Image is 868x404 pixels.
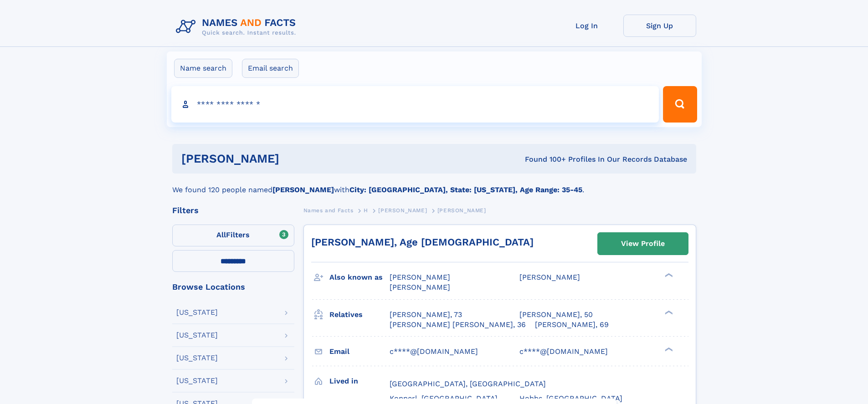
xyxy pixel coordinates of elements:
span: Kopperl, [GEOGRAPHIC_DATA] [390,394,498,403]
button: Search Button [663,86,697,123]
div: [US_STATE] [176,354,218,362]
div: Filters [172,206,294,215]
div: We found 120 people named with . [172,174,696,195]
a: Sign Up [623,15,696,37]
h1: [PERSON_NAME] [181,153,402,164]
span: [PERSON_NAME] [519,273,580,281]
a: H [364,205,368,216]
b: City: [GEOGRAPHIC_DATA], State: [US_STATE], Age Range: 35-45 [349,185,582,194]
div: View Profile [621,233,665,254]
span: H [364,207,368,214]
span: [GEOGRAPHIC_DATA], [GEOGRAPHIC_DATA] [390,379,546,388]
div: [US_STATE] [176,377,218,384]
span: All [216,230,226,239]
label: Name search [174,59,232,78]
div: [US_STATE] [176,309,218,316]
a: [PERSON_NAME], 73 [390,310,462,320]
span: [PERSON_NAME] [390,283,450,291]
a: [PERSON_NAME], 50 [519,310,593,320]
span: [PERSON_NAME] [437,207,486,214]
a: Log In [550,15,623,37]
span: [PERSON_NAME] [378,207,427,214]
div: ❯ [663,346,673,352]
a: [PERSON_NAME] [378,205,427,216]
a: [PERSON_NAME] [PERSON_NAME], 36 [390,320,526,330]
div: Browse Locations [172,283,294,291]
label: Filters [172,225,294,246]
h3: Email [329,344,390,359]
a: Names and Facts [303,205,354,216]
b: [PERSON_NAME] [272,185,334,194]
a: [PERSON_NAME], Age [DEMOGRAPHIC_DATA] [311,236,534,248]
div: ❯ [663,309,673,315]
h3: Relatives [329,307,390,322]
label: Email search [242,59,299,78]
img: Logo Names and Facts [172,15,303,39]
div: ❯ [663,272,673,278]
span: [PERSON_NAME] [390,273,450,281]
h3: Also known as [329,270,390,285]
div: [US_STATE] [176,332,218,339]
span: Hobbs, [GEOGRAPHIC_DATA] [519,394,622,403]
a: [PERSON_NAME], 69 [535,320,609,330]
h3: Lived in [329,373,390,389]
input: search input [171,86,659,123]
div: Found 100+ Profiles In Our Records Database [402,154,687,164]
a: View Profile [598,233,688,255]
